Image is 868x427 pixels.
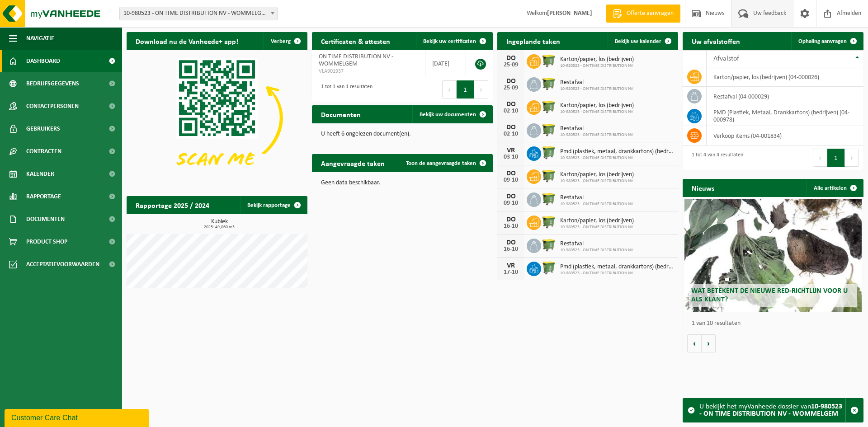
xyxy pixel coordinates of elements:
[502,269,520,276] div: 17-10
[312,32,399,50] h2: Certificaten & attesten
[560,248,633,253] span: 10-980523 - ON TIME DISTRIBUTION NV
[707,106,863,126] td: PMD (Plastiek, Metaal, Drankkartons) (bedrijven) (04-000978)
[541,76,557,91] img: WB-1100-HPE-GN-50
[684,199,862,312] a: Wat betekent de nieuwe RED-richtlijn voor u als klant?
[425,50,466,77] td: [DATE]
[699,399,845,422] div: U bekijkt het myVanheede dossier van
[560,217,634,225] span: Karton/papier, los (bedrijven)
[502,131,520,137] div: 02-10
[312,105,370,123] h2: Documenten
[541,191,557,206] img: WB-1100-HPE-GN-50
[442,80,457,99] button: Previous
[321,131,484,137] p: U heeft 6 ongelezen document(en).
[615,38,661,44] span: Bekijk uw kalender
[26,72,79,95] span: Bedrijfsgegevens
[316,80,373,99] div: 1 tot 1 van 1 resultaten
[845,149,859,167] button: Next
[502,55,520,62] div: DO
[120,7,277,20] span: 10-980523 - ON TIME DISTRIBUTION NV - WOMMELGEM
[547,10,592,17] strong: [PERSON_NAME]
[683,179,723,197] h2: Nieuws
[541,237,557,253] img: WB-1100-HPE-GN-50
[791,32,863,50] a: Ophaling aanvragen
[26,140,61,163] span: Contracten
[560,194,633,202] span: Restafval
[26,253,99,276] span: Acceptatievoorwaarden
[541,99,557,114] img: WB-1100-HPE-GN-50
[541,53,557,68] img: WB-1100-HPE-GN-50
[687,334,702,352] button: Vorige
[560,148,674,155] span: Pmd (plastiek, metaal, drankkartons) (bedrijven)
[131,225,307,230] span: 2025: 49,060 m3
[26,230,67,253] span: Product Shop
[560,132,633,138] span: 10-980523 - ON TIME DISTRIBUTION NV
[319,53,393,67] span: ON TIME DISTRIBUTION NV - WOMMELGEM
[702,334,716,352] button: Volgende
[624,9,676,18] span: Offerte aanvragen
[502,124,520,131] div: DO
[560,56,634,63] span: Karton/papier, los (bedrijven)
[502,101,520,108] div: DO
[321,180,484,186] p: Geen data beschikbaar.
[560,225,634,230] span: 10-980523 - ON TIME DISTRIBUTION NV
[560,109,634,115] span: 10-980523 - ON TIME DISTRIBUTION NV
[541,214,557,230] img: WB-1100-HPE-GN-50
[608,32,677,50] a: Bekijk uw kalender
[240,196,307,214] a: Bekijk rapportage
[713,55,739,62] span: Afvalstof
[502,154,520,160] div: 03-10
[416,32,492,50] a: Bekijk uw certificaten
[502,78,520,85] div: DO
[827,149,845,167] button: 1
[412,105,492,123] a: Bekijk uw documenten
[541,145,557,160] img: WB-0770-HPE-GN-50
[131,219,307,230] h3: Kubiek
[560,63,634,69] span: 10-980523 - ON TIME DISTRIBUTION NV
[26,27,54,50] span: Navigatie
[399,154,492,172] a: Toon de aangevraagde taken
[502,262,520,269] div: VR
[560,202,633,207] span: 10-980523 - ON TIME DISTRIBUTION NV
[502,216,520,223] div: DO
[319,68,418,75] span: VLA901937
[502,223,520,230] div: 16-10
[502,246,520,253] div: 16-10
[541,260,557,276] img: WB-0770-HPE-GN-50
[502,177,520,183] div: 09-10
[26,208,65,230] span: Documenten
[264,32,307,50] button: Verberg
[26,50,60,72] span: Dashboard
[687,148,743,168] div: 1 tot 4 van 4 resultaten
[560,271,674,276] span: 10-980523 - ON TIME DISTRIBUTION NV
[26,117,60,140] span: Gebruikers
[560,125,633,132] span: Restafval
[423,38,476,44] span: Bekijk uw certificaten
[420,112,476,117] span: Bekijk uw documenten
[502,108,520,114] div: 02-10
[560,263,674,271] span: Pmd (plastiek, metaal, drankkartons) (bedrijven)
[541,122,557,137] img: WB-1100-HPE-GN-50
[699,403,842,418] strong: 10-980523 - ON TIME DISTRIBUTION NV - WOMMELGEM
[560,178,634,184] span: 10-980523 - ON TIME DISTRIBUTION NV
[798,38,847,44] span: Ophaling aanvragen
[5,407,151,427] iframe: chat widget
[127,32,247,50] h2: Download nu de Vanheede+ app!
[497,32,569,50] h2: Ingeplande taken
[691,287,848,303] span: Wat betekent de nieuwe RED-richtlijn voor u als klant?
[707,126,863,145] td: verkoop items (04-001834)
[474,80,488,99] button: Next
[707,87,863,106] td: restafval (04-000029)
[560,155,674,161] span: 10-980523 - ON TIME DISTRIBUTION NV
[502,85,520,91] div: 25-09
[502,193,520,200] div: DO
[127,50,307,186] img: Download de VHEPlus App
[813,149,827,167] button: Previous
[807,179,863,197] a: Alle artikelen
[606,5,680,23] a: Offerte aanvragen
[26,185,61,208] span: Rapportage
[683,32,749,50] h2: Uw afvalstoffen
[560,86,633,92] span: 10-980523 - ON TIME DISTRIBUTION NV
[127,196,218,214] h2: Rapportage 2025 / 2024
[707,67,863,87] td: karton/papier, los (bedrijven) (04-000026)
[692,320,859,327] p: 1 van 10 resultaten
